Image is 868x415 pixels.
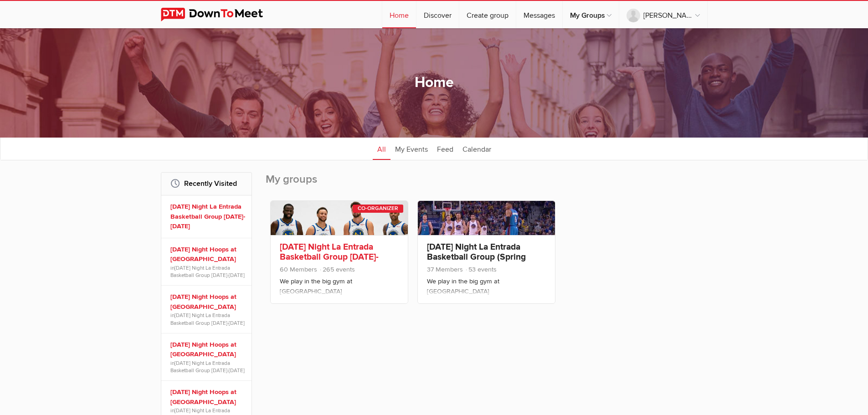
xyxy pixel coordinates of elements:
a: Messages [516,1,562,28]
a: Feed [432,137,458,160]
span: 53 events [465,266,497,273]
div: Co-Organizer [353,205,403,213]
span: in [170,264,245,279]
a: Calendar [458,137,496,160]
span: 60 Members [280,266,317,273]
span: 37 Members [427,266,463,273]
a: Home [382,1,416,28]
a: [DATE] Night La Entrada Basketball Group (Spring 2022) [427,241,526,272]
a: My Events [390,137,432,160]
a: [DATE] Night Hoops at [GEOGRAPHIC_DATA] [170,340,245,359]
span: in [170,312,245,326]
a: [DATE] Night La Entrada Basketball Group [DATE]-[DATE] [170,265,245,278]
a: [PERSON_NAME] [619,1,707,28]
a: [DATE] Night La Entrada Basketball Group [DATE]-[DATE] [170,312,245,326]
span: in [170,359,245,374]
h2: Recently Visited [170,173,242,195]
a: Discover [416,1,459,28]
a: All [373,137,390,160]
a: [DATE] Night La Entrada Basketball Group [DATE]-[DATE] [170,202,245,231]
a: Create group [459,1,516,28]
h1: Home [415,73,454,92]
span: 265 events [319,266,355,273]
a: [DATE] Night La Entrada Basketball Group [DATE]-[DATE] [170,360,245,374]
h2: My groups [266,172,708,196]
img: DownToMeet [161,8,277,21]
p: We play in the big gym at [GEOGRAPHIC_DATA] ([STREET_ADDRESS][PERSON_NAME]) at 8:30p-10:00p. Plea... [427,277,546,322]
a: [DATE] Night Hoops at [GEOGRAPHIC_DATA] [170,387,245,407]
a: [DATE] Night Hoops at [GEOGRAPHIC_DATA] [170,292,245,312]
a: My Groups [563,1,619,28]
a: [DATE] Night La Entrada Basketball Group [DATE]-[DATE] [280,241,379,272]
p: We play in the big gym at [GEOGRAPHIC_DATA] ([STREET_ADDRESS][PERSON_NAME]) at 8:30p-10:00p. Plea... [280,277,399,322]
a: [DATE] Night Hoops at [GEOGRAPHIC_DATA] [170,245,245,264]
